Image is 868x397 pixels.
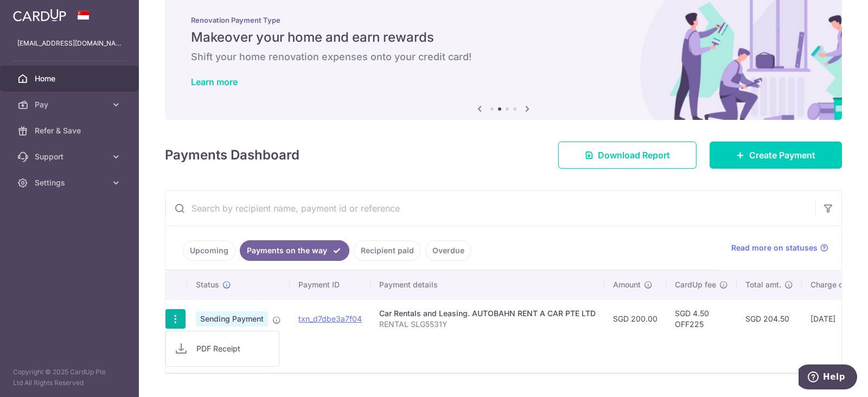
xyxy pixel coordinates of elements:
[371,271,604,299] th: Payment details
[810,279,855,290] span: Charge date
[613,279,641,290] span: Amount
[35,99,106,110] span: Pay
[425,240,471,261] a: Overdue
[165,191,815,226] input: Search by recipient name, payment id or reference
[35,125,106,136] span: Refer & Save
[731,242,828,253] a: Read more on statuses
[17,38,122,49] p: [EMAIL_ADDRESS][DOMAIN_NAME]
[731,242,818,253] span: Read more on statuses
[183,240,235,261] a: Upcoming
[240,240,349,261] a: Payments on the way
[666,299,737,338] td: SGD 4.50 OFF225
[598,149,670,162] span: Download Report
[35,177,106,188] span: Settings
[196,279,219,290] span: Status
[558,142,697,169] a: Download Report
[354,240,421,261] a: Recipient paid
[13,9,66,22] img: CardUp
[290,271,371,299] th: Payment ID
[710,142,842,169] a: Create Payment
[165,145,299,165] h4: Payments Dashboard
[191,50,816,63] h6: Shift your home renovation expenses onto your credit card!
[35,73,106,84] span: Home
[737,299,802,338] td: SGD 204.50
[298,314,362,323] a: txn_d7dbe3a7f04
[675,279,716,290] span: CardUp fee
[604,299,666,338] td: SGD 200.00
[379,308,596,319] div: Car Rentals and Leasing. AUTOBAHN RENT A CAR PTE LTD
[749,149,815,162] span: Create Payment
[799,364,857,392] iframe: Opens a widget where you can find more information
[745,279,781,290] span: Total amt.
[191,76,238,87] a: Learn more
[191,29,816,46] h5: Makeover your home and earn rewards
[35,151,106,162] span: Support
[191,16,816,24] p: Renovation Payment Type
[196,311,268,326] span: Sending Payment
[379,319,596,330] p: RENTAL SLG5531Y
